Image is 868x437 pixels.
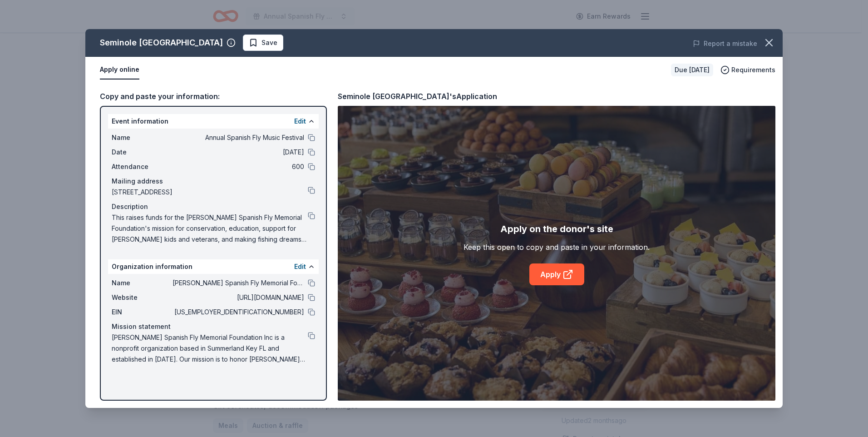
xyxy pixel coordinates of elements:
[112,212,308,245] span: This raises funds for the [PERSON_NAME] Spanish Fly Memorial Foundation's mission for conservatio...
[693,38,757,49] button: Report a mistake
[529,263,584,285] a: Apply
[731,65,775,75] span: Requirements
[100,35,223,50] div: Seminole [GEOGRAPHIC_DATA]
[173,161,304,172] span: 600
[261,37,277,48] span: Save
[112,132,173,143] span: Name
[338,90,497,102] div: Seminole [GEOGRAPHIC_DATA]'s Application
[108,259,319,274] div: Organization information
[294,116,306,127] button: Edit
[173,292,304,303] span: [URL][DOMAIN_NAME]
[173,278,304,288] span: [PERSON_NAME] Spanish Fly Memorial Foundation
[500,222,613,236] div: Apply on the donor's site
[112,278,173,288] span: Name
[112,332,308,365] span: [PERSON_NAME] Spanish Fly Memorial Foundation Inc is a nonprofit organization based in Summerland...
[112,292,173,303] span: Website
[112,201,315,212] div: Description
[173,147,304,158] span: [DATE]
[112,147,173,158] span: Date
[112,176,315,187] div: Mailing address
[173,307,304,318] span: [US_EMPLOYER_IDENTIFICATION_NUMBER]
[243,35,283,51] button: Save
[108,114,319,129] div: Event information
[464,242,650,253] div: Keep this open to copy and paste in your information.
[173,132,304,143] span: Annual Spanish Fly Music Festival
[671,64,713,76] div: Due [DATE]
[112,321,315,332] div: Mission statement
[112,307,173,318] span: EIN
[112,187,308,198] span: [STREET_ADDRESS]
[294,261,306,272] button: Edit
[100,60,139,79] button: Apply online
[720,65,775,75] button: Requirements
[100,90,327,102] div: Copy and paste your information:
[112,161,173,172] span: Attendance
